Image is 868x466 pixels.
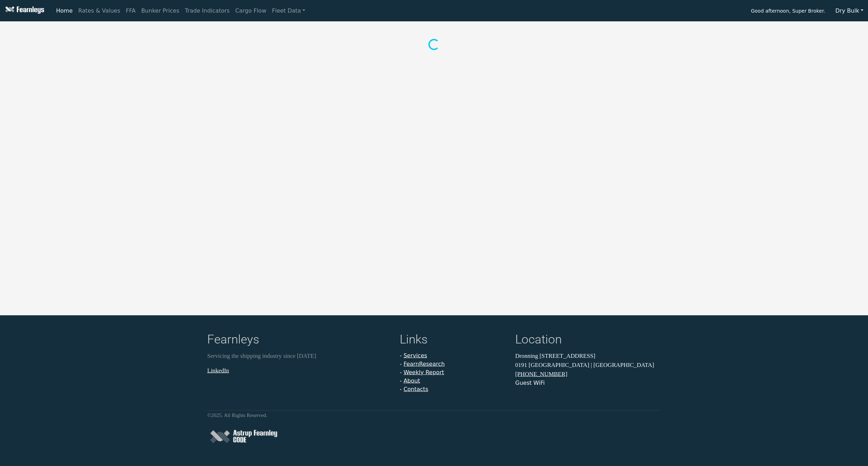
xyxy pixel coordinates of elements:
[207,352,391,361] p: Servicing the shipping industry since [DATE]
[207,332,391,349] h4: Fearnleys
[831,4,868,18] button: Dry Bulk
[404,386,428,392] a: Contacts
[400,368,507,377] li: -
[3,6,44,15] img: Fearnleys Logo
[207,367,229,374] a: LinkedIn
[400,385,507,394] li: -
[515,332,661,349] h4: Location
[404,352,427,359] a: Services
[400,377,507,385] li: -
[138,4,182,18] a: Bunker Prices
[404,377,420,384] a: About
[515,360,661,369] p: 0191 [GEOGRAPHIC_DATA] | [GEOGRAPHIC_DATA]
[269,4,308,18] a: Fleet Data
[182,4,232,18] a: Trade Indicators
[515,379,545,387] button: Guest WiFi
[400,332,507,349] h4: Links
[515,352,661,361] p: Dronning [STREET_ADDRESS]
[123,4,139,18] a: FFA
[515,371,567,377] a: [PHONE_NUMBER]
[53,4,75,18] a: Home
[400,352,507,360] li: -
[404,361,445,367] a: FearnResearch
[400,360,507,368] li: -
[751,6,825,18] span: Good afternoon, Super Broker.
[76,4,123,18] a: Rates & Values
[404,369,444,376] a: Weekly Report
[232,4,269,18] a: Cargo Flow
[207,412,267,418] small: © 2025 . All Rights Reserved.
